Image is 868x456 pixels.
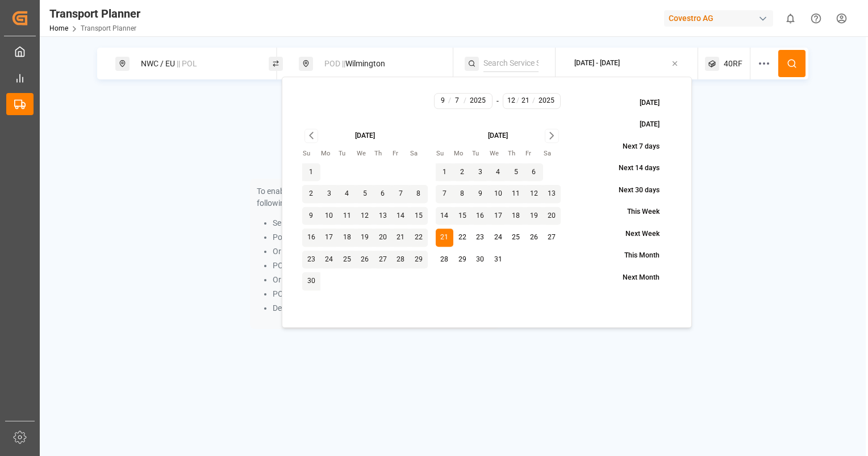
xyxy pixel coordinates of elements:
button: 18 [338,229,356,247]
span: / [464,96,466,106]
li: Port Pair [273,231,493,243]
button: 23 [302,251,320,269]
input: M [505,96,517,106]
button: show 0 new notifications [778,6,803,31]
button: [DATE] [614,115,671,135]
th: Thursday [507,149,525,159]
button: 28 [392,251,410,269]
button: 25 [338,251,356,269]
li: POD and Service String [273,288,493,300]
button: 6 [525,163,543,181]
span: / [532,96,535,106]
button: Next 14 days [592,159,671,179]
button: 10 [320,207,339,225]
button: 8 [410,185,428,203]
th: Monday [320,149,339,159]
input: D [450,96,465,106]
th: Friday [392,149,410,159]
div: Covestro AG [664,10,773,27]
li: Service String [273,217,493,229]
button: 23 [471,229,490,247]
p: To enable searching, add ETA, ETD, containerType and one of the following: [257,185,493,209]
li: Origin and Destination [273,246,493,257]
th: Wednesday [356,149,374,159]
button: 16 [302,229,320,247]
input: YYYY [466,96,490,106]
button: 3 [471,163,490,181]
button: 4 [489,163,507,181]
th: Friday [525,149,543,159]
button: 5 [356,185,374,203]
button: 27 [543,229,561,247]
div: - [496,93,499,109]
button: 14 [392,207,410,225]
button: 22 [453,229,471,247]
button: 30 [302,272,320,290]
button: 26 [356,251,374,269]
button: 26 [525,229,543,247]
span: 40RF [724,58,742,70]
button: 7 [436,185,454,203]
input: Search Service String [483,55,539,72]
button: Next 7 days [596,137,671,157]
button: 8 [453,185,471,203]
th: Tuesday [471,149,490,159]
button: This Month [598,246,671,266]
button: 11 [507,185,525,203]
button: 29 [453,251,471,269]
button: 19 [525,207,543,225]
button: 16 [471,207,490,225]
button: Next Week [599,224,671,244]
button: 1 [436,163,454,181]
button: 12 [525,185,543,203]
div: Transport Planner [49,5,140,22]
li: Destination and Service String [273,302,493,314]
span: / [448,96,451,106]
button: 12 [356,207,374,225]
button: Next Month [596,268,671,288]
a: Home [49,24,68,32]
button: 15 [453,207,471,225]
div: Wilmington [318,53,440,74]
button: 21 [392,229,410,247]
button: Help Center [803,6,829,31]
th: Monday [453,149,471,159]
button: [DATE] [614,93,671,113]
button: 30 [471,251,490,269]
button: 2 [302,185,320,203]
button: 24 [320,251,339,269]
input: YYYY [535,96,558,106]
button: 24 [489,229,507,247]
button: 21 [436,229,454,247]
button: This Week [601,202,671,222]
div: [DATE] [488,131,508,141]
th: Sunday [302,149,320,159]
button: 20 [543,207,561,225]
button: 6 [374,185,392,203]
button: 17 [320,229,339,247]
button: 27 [374,251,392,269]
span: / [516,96,519,106]
button: 29 [410,251,428,269]
span: POD || [324,59,345,68]
button: 7 [392,185,410,203]
div: [DATE] [355,131,375,141]
button: 31 [489,251,507,269]
button: Go to next month [545,129,559,143]
button: Go to previous month [304,129,319,143]
th: Sunday [436,149,454,159]
button: 11 [338,207,356,225]
span: || POL [177,59,197,68]
div: [DATE] - [DATE] [574,58,620,69]
th: Thursday [374,149,392,159]
button: 5 [507,163,525,181]
button: 19 [356,229,374,247]
li: POL and Service String [273,260,493,272]
button: 15 [410,207,428,225]
button: 13 [374,207,392,225]
button: 13 [543,185,561,203]
button: 2 [453,163,471,181]
button: 22 [410,229,428,247]
th: Wednesday [489,149,507,159]
th: Saturday [410,149,428,159]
